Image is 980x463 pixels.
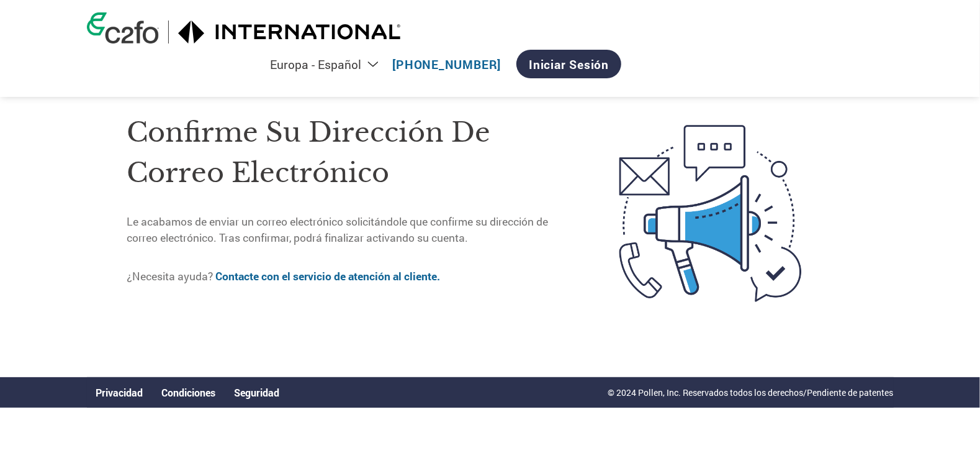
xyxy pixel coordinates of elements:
img: c2fo logo [87,12,159,44]
a: Condiciones [162,386,216,399]
p: © 2024 Pollen, Inc. Reservados todos los derechos/Pendiente de patentes [608,386,894,399]
a: Iniciar sesión [516,50,621,78]
img: International Motors, LLC. [178,21,402,44]
a: [PHONE_NUMBER] [393,57,501,72]
a: Privacidad [96,386,143,399]
a: Seguridad [235,386,280,399]
h1: Confirme su dirección de correo electrónico [127,112,567,193]
a: Contacte con el servicio de atención al cliente. [216,269,441,283]
p: ¿Necesita ayuda? [127,268,567,285]
img: open-email [567,103,853,324]
p: Le acabamos de enviar un correo electrónico solicitándole que confirme su dirección de correo ele... [127,214,567,247]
